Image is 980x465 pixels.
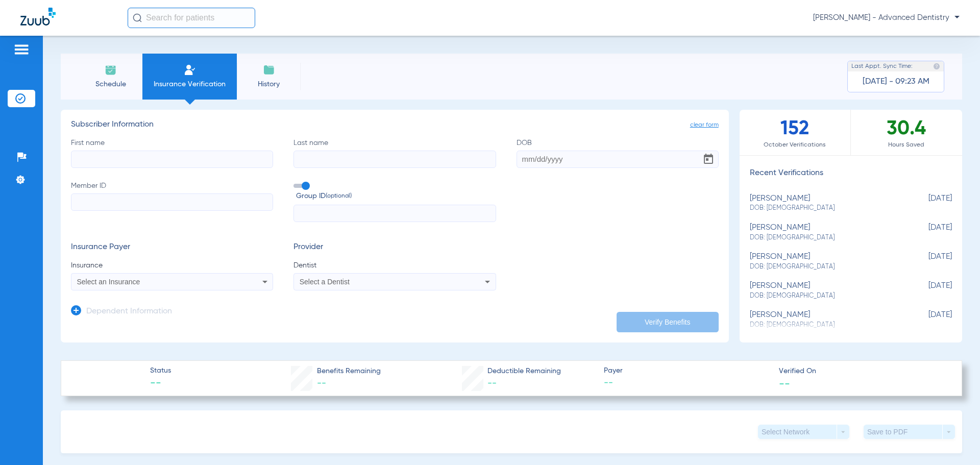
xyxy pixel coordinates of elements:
span: [DATE] [901,310,952,329]
span: [DATE] [901,223,952,242]
span: [DATE] - 09:23 AM [863,77,929,87]
span: Last Appt. Sync Time: [851,61,913,71]
label: Member ID [71,181,273,223]
div: [PERSON_NAME] [750,194,901,213]
span: -- [604,377,770,389]
span: October Verifications [740,140,850,150]
img: History [263,64,275,76]
span: DOB: [DEMOGRAPHIC_DATA] [750,262,901,272]
span: Deductible Remaining [487,366,561,377]
span: [DATE] [901,281,952,300]
span: History [244,79,293,89]
h3: Provider [293,242,496,253]
div: 30.4 [851,110,962,155]
span: -- [487,379,497,388]
img: Zuub Logo [20,8,56,26]
span: -- [779,378,790,388]
img: Search Icon [133,13,142,22]
span: DOB: [DEMOGRAPHIC_DATA] [750,233,901,242]
span: Group ID [296,191,496,202]
input: Last name [293,151,496,168]
span: Insurance [71,260,273,271]
span: Benefits Remaining [317,366,381,377]
input: First name [71,151,273,168]
img: last sync help info [933,63,940,70]
span: Select an Insurance [77,278,140,286]
input: Search for patients [128,8,255,28]
img: hamburger-icon [13,43,30,56]
span: Hours Saved [851,140,962,150]
h3: Insurance Payer [71,242,273,253]
span: Verified On [779,366,945,377]
span: Insurance Verification [150,79,229,89]
button: Open calendar [698,149,719,169]
div: [PERSON_NAME] [750,252,901,271]
input: Member ID [71,193,273,211]
span: [DATE] [901,194,952,213]
span: DOB: [DEMOGRAPHIC_DATA] [750,204,901,213]
span: Status [150,365,171,376]
span: Select a Dentist [300,278,350,286]
div: [PERSON_NAME] [750,310,901,329]
span: Payer [604,365,770,376]
span: DOB: [DEMOGRAPHIC_DATA] [750,291,901,301]
h3: Recent Verifications [740,168,962,179]
label: First name [71,138,273,168]
h3: Subscriber Information [71,120,719,130]
div: [PERSON_NAME] [750,281,901,300]
span: -- [150,377,171,391]
span: clear form [690,120,719,130]
span: Dentist [293,260,496,271]
span: -- [317,379,326,388]
small: (optional) [326,191,352,202]
button: Verify Benefits [617,312,719,332]
span: [DATE] [901,252,952,271]
div: [PERSON_NAME] [750,223,901,242]
span: Schedule [86,79,135,89]
h3: Dependent Information [86,307,172,317]
div: 152 [740,110,851,155]
img: Manual Insurance Verification [184,64,196,76]
label: DOB [517,138,719,168]
span: [PERSON_NAME] - Advanced Dentistry [813,13,960,23]
input: DOBOpen calendar [517,151,719,168]
label: Last name [293,138,496,168]
img: Schedule [105,64,117,76]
